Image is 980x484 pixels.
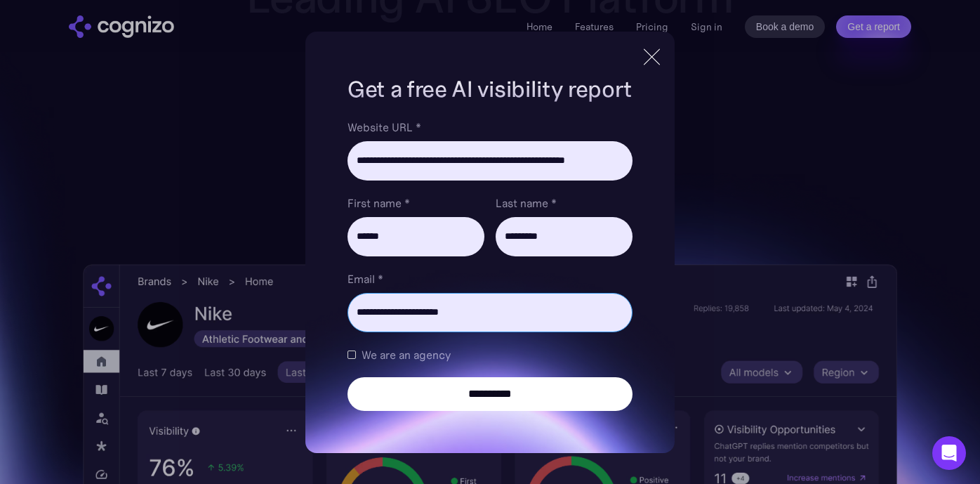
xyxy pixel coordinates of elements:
label: First name * [347,195,484,211]
label: Last name * [496,195,633,211]
label: Website URL * [347,119,633,136]
span: We are an agency [362,346,451,363]
label: Email * [347,270,633,287]
div: Open Intercom Messenger [932,436,966,470]
form: Brand Report Form [347,119,633,411]
h1: Get a free AI visibility report [347,74,633,105]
